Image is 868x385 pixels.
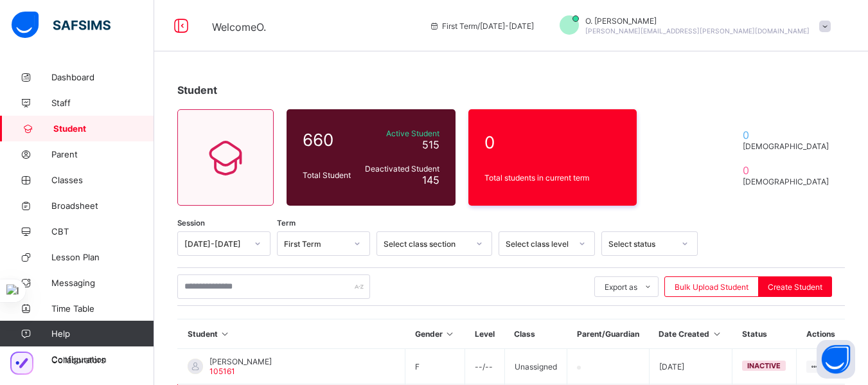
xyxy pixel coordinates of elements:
span: 0 [743,164,829,177]
span: Session [177,219,205,228]
td: [DATE] [649,349,732,384]
span: 0 [743,129,829,141]
th: Parent/Guardian [567,319,650,349]
span: Staff [51,98,154,108]
span: Export as [605,282,637,292]
span: inactive [747,361,781,370]
span: Create Student [768,282,822,292]
span: Lesson Plan [51,252,154,262]
span: Classes [51,175,154,185]
span: [DEMOGRAPHIC_DATA] [743,141,829,151]
span: 515 [422,138,439,151]
th: Status [732,319,797,349]
span: Broadsheet [51,201,154,211]
div: Select status [608,239,674,249]
th: Date Created [649,319,732,349]
td: Unassigned [504,349,567,384]
th: Actions [797,319,845,349]
span: Help [51,328,154,339]
span: O. [PERSON_NAME] [585,16,810,26]
span: CBT [51,226,154,237]
td: F [405,349,465,384]
span: 145 [422,174,439,186]
span: Configuration [51,354,154,364]
i: Sort in Ascending Order [711,329,722,339]
span: Student [177,84,217,96]
td: --/-- [465,349,504,384]
span: Dashboard [51,72,154,82]
span: Active Student [362,129,439,138]
button: Open asap [817,340,855,379]
th: Level [465,319,504,349]
i: Sort in Ascending Order [445,329,456,339]
span: [PERSON_NAME] [209,357,272,366]
span: Total students in current term [484,173,621,183]
span: Messaging [51,278,154,288]
span: Parent [51,149,154,159]
div: Total Student [299,167,359,183]
span: Time Table [51,303,154,314]
span: Welcome O. [212,21,266,33]
i: Sort in Ascending Order [220,329,231,339]
div: O.Ajayi [547,15,837,37]
div: [DATE]-[DATE] [184,239,247,249]
span: Term [277,219,296,228]
img: safsims [12,12,111,39]
span: Student [53,123,154,134]
span: 105161 [209,366,235,376]
span: [PERSON_NAME][EMAIL_ADDRESS][PERSON_NAME][DOMAIN_NAME] [585,27,810,35]
th: Gender [405,319,465,349]
span: 660 [303,130,356,150]
div: Select class level [506,239,571,249]
span: [DEMOGRAPHIC_DATA] [743,177,829,186]
span: Deactivated Student [362,164,439,174]
div: Select class section [384,239,468,249]
div: First Term [284,239,346,249]
th: Class [504,319,567,349]
span: Bulk Upload Student [675,282,748,292]
th: Student [178,319,405,349]
span: 0 [484,132,621,152]
span: session/term information [429,21,534,31]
